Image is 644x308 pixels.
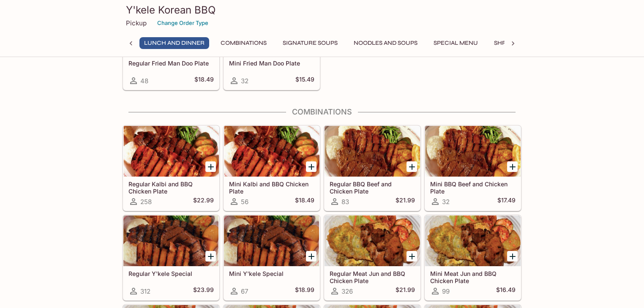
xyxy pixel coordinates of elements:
a: Regular BBQ Beef and Chicken Plate83$21.99 [324,125,420,211]
button: Add Regular Meat Jun and BBQ Chicken Plate [407,251,417,262]
h5: $17.49 [497,196,516,207]
span: 32 [442,198,450,206]
div: Mini Kalbi and BBQ Chicken Plate [224,126,319,177]
h5: Regular Kalbi and BBQ Chicken Plate [128,180,214,194]
span: 326 [341,287,353,295]
a: Mini Kalbi and BBQ Chicken Plate56$18.49 [224,125,320,211]
h5: $21.99 [396,286,415,296]
h3: Y'kele Korean BBQ [126,3,518,16]
div: Mini Meat Jun and BBQ Chicken Plate [425,215,521,266]
h5: $18.49 [295,196,314,207]
h5: Mini Y'kele Special [229,270,314,277]
button: Add Regular Kalbi and BBQ Chicken Plate [205,161,216,172]
span: 67 [241,287,248,295]
button: Add Regular Y'kele Special [205,251,216,262]
h5: $23.99 [193,286,214,296]
button: Shrimp Combos [489,37,550,49]
h5: Mini Fried Man Doo Plate [229,60,314,67]
a: Mini Y'kele Special67$18.99 [224,215,320,300]
span: 56 [241,198,248,206]
span: 83 [341,198,349,206]
button: Lunch and Dinner [139,37,209,49]
span: 48 [140,77,148,85]
button: Add Regular BBQ Beef and Chicken Plate [407,161,417,172]
button: Add Mini Y'kele Special [306,251,317,262]
a: Mini Meat Jun and BBQ Chicken Plate99$16.49 [425,215,521,300]
h5: Regular Fried Man Doo Plate [128,60,214,67]
span: 312 [140,287,150,295]
h5: Mini BBQ Beef and Chicken Plate [430,180,516,194]
a: Mini BBQ Beef and Chicken Plate32$17.49 [425,125,521,211]
p: Pickup [126,19,147,27]
h5: $18.99 [295,286,314,296]
button: Add Mini Meat Jun and BBQ Chicken Plate [507,251,518,262]
a: Regular Meat Jun and BBQ Chicken Plate326$21.99 [324,215,420,300]
div: Mini BBQ Beef and Chicken Plate [425,126,521,177]
div: Regular Meat Jun and BBQ Chicken Plate [325,215,420,266]
h5: Regular Y'kele Special [128,270,214,277]
div: Regular Kalbi and BBQ Chicken Plate [123,126,219,177]
h5: $16.49 [496,286,516,296]
button: Add Mini Kalbi and BBQ Chicken Plate [306,161,317,172]
h5: $22.99 [193,196,214,207]
span: 32 [241,77,248,85]
button: Noodles and Soups [349,37,422,49]
div: Mini Y'kele Special [224,215,319,266]
h5: Mini Kalbi and BBQ Chicken Plate [229,180,314,194]
h5: $15.49 [295,76,314,86]
div: Regular Y'kele Special [123,215,219,266]
button: Add Mini BBQ Beef and Chicken Plate [507,161,518,172]
h5: $21.99 [396,196,415,207]
button: Signature Soups [278,37,342,49]
span: 99 [442,287,450,295]
h5: Regular Meat Jun and BBQ Chicken Plate [330,270,415,284]
button: Change Order Type [153,16,212,30]
h4: Combinations [123,107,521,117]
a: Regular Y'kele Special312$23.99 [123,215,219,300]
a: Regular Kalbi and BBQ Chicken Plate258$22.99 [123,125,219,211]
h5: $18.49 [194,76,214,86]
button: Combinations [216,37,271,49]
button: Special Menu [429,37,483,49]
h5: Mini Meat Jun and BBQ Chicken Plate [430,270,516,284]
h5: Regular BBQ Beef and Chicken Plate [330,180,415,194]
span: 258 [140,198,152,206]
div: Regular BBQ Beef and Chicken Plate [325,126,420,177]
